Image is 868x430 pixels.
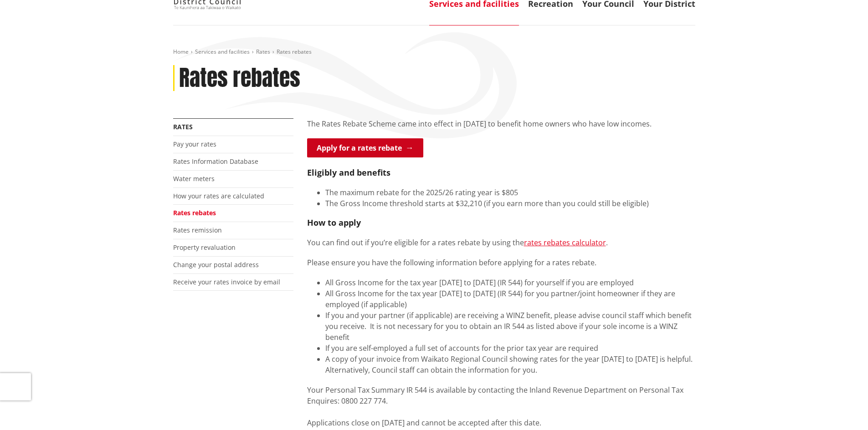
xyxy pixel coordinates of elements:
[325,277,695,288] li: All Gross Income for the tax year [DATE] to [DATE] (IR 544) for yourself if you are employed
[307,138,423,157] a: Apply for a rates rebate
[173,226,222,234] a: Rates remission
[307,384,695,428] p: Your Personal Tax Summary IR 544 is available by contacting the Inland Revenue Department on Pers...
[173,48,695,56] nav: breadcrumb
[173,208,216,217] a: Rates rebates
[307,118,695,129] p: The Rates Rebate Scheme came into effect in [DATE] to benefit home owners who have low incomes.
[173,278,280,286] a: Receive your rates invoice by email
[524,238,606,248] a: rates rebates calculator
[325,343,695,354] li: If you are self-employed a full set of accounts for the prior tax year are required
[826,392,859,425] iframe: Messenger Launcher
[256,48,270,56] a: Rates
[173,192,264,200] a: How your rates are calculated
[195,48,250,56] a: Services and facilities
[325,198,695,209] li: The Gross Income threshold starts at $32,210 (if you earn more than you could still be eligible)
[325,187,695,198] li: The maximum rebate for the 2025/26 rating year is $805
[325,354,695,375] li: A copy of your invoice from Waikato Regional Council showing rates for the year [DATE] to [DATE] ...
[179,65,300,91] h1: Rates rebates
[325,288,695,310] li: All Gross Income for the tax year [DATE] to [DATE] (IR 544) for you partner/joint homeowner if th...
[307,257,695,268] p: Please ensure you have the following information before applying for a rates rebate.
[173,122,193,131] a: Rates
[173,140,216,148] a: Pay your rates
[173,157,258,166] a: Rates Information Database
[173,48,189,56] a: Home
[173,174,215,183] a: Water meters
[277,48,312,56] span: Rates rebates
[173,243,236,252] a: Property revaluation
[325,310,695,343] li: If you and your partner (if applicable) are receiving a WINZ benefit, please advise council staff...
[307,167,390,178] strong: Eligibly and benefits
[307,217,361,228] strong: How to apply
[307,237,695,248] p: You can find out if you’re eligible for a rates rebate by using the .
[173,260,259,269] a: Change your postal address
